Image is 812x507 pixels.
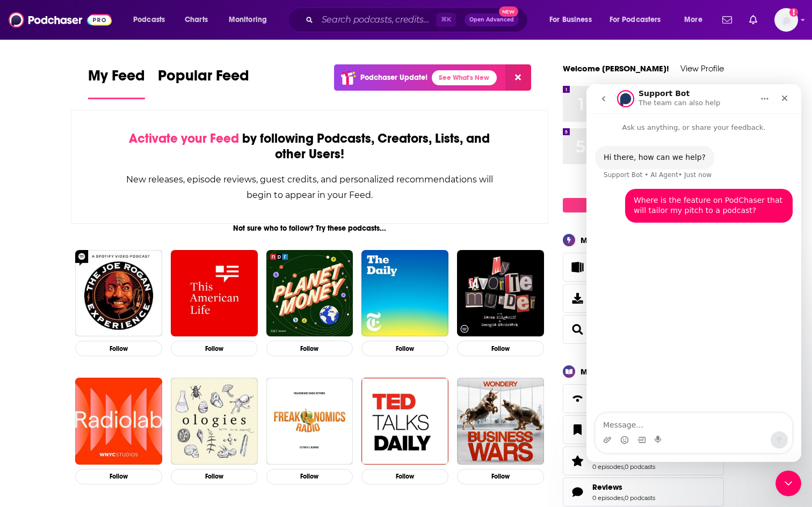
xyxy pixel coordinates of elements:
[171,341,258,356] button: Follow
[625,463,655,471] a: 0 podcasts
[75,469,162,484] button: Follow
[745,11,762,29] a: Show notifications dropdown
[789,8,798,17] svg: Add a profile image
[563,384,724,413] span: Follows
[171,378,258,465] img: Ologies with Alie Ward
[563,253,724,282] span: Lists
[774,8,798,32] button: Show profile menu
[457,378,544,465] a: Business Wars
[88,67,145,99] a: My Feed
[581,235,607,245] div: My Pro
[563,415,724,444] span: Bookmarks
[567,260,588,275] a: Lists
[603,11,677,28] button: open menu
[221,11,281,28] button: open menu
[563,284,724,313] a: Exports
[775,471,801,496] iframe: Intercom live chat
[624,463,625,471] span: ,
[469,17,514,23] span: Open Advanced
[266,378,353,465] img: Freakonomics Radio
[9,10,112,30] img: Podchaser - Follow, Share and Rate Podcasts
[361,378,448,465] img: TED Talks Daily
[592,463,624,471] a: 0 episodes
[567,422,588,437] a: Bookmarks
[563,477,724,506] span: Reviews
[542,11,605,28] button: open menu
[229,12,267,27] span: Monitoring
[457,250,544,337] img: My Favorite Murder with Karen Kilgariff and Georgia Hardstark
[567,322,588,337] a: Searches
[549,12,592,27] span: For Business
[361,469,448,484] button: Follow
[774,8,798,32] span: Logged in as ckennedymercer
[677,11,716,28] button: open menu
[774,8,798,32] img: User Profile
[266,250,353,337] img: Planet Money
[457,469,544,484] button: Follow
[361,250,448,337] a: The Daily
[718,11,736,29] a: Show notifications dropdown
[567,391,588,406] a: Follows
[317,11,436,28] input: Search podcasts, credits, & more...
[563,315,724,344] span: Searches
[266,341,353,356] button: Follow
[133,12,165,27] span: Podcasts
[298,8,538,32] div: Search podcasts, credits, & more...
[465,13,519,26] button: Open AdvancedNew
[457,341,544,356] button: Follow
[582,172,648,186] button: Change Top 8
[171,250,258,337] img: This American Life
[592,494,624,502] a: 0 episodes
[625,494,655,502] a: 0 podcasts
[581,366,623,377] div: My Activity
[684,12,702,27] span: More
[125,172,494,203] div: New releases, episode reviews, guest credits, and personalized recommendations will begin to appe...
[592,482,655,492] a: Reviews
[171,469,258,484] button: Follow
[75,341,162,356] button: Follow
[266,469,353,484] button: Follow
[125,131,494,162] div: by following Podcasts, Creators, Lists, and other Users!
[563,446,724,475] span: Ratings
[75,378,162,465] img: Radiolab
[567,484,588,499] a: Reviews
[563,63,669,74] a: Welcome [PERSON_NAME]!
[436,13,456,27] span: ⌘ K
[563,198,724,212] a: Create My Top 8
[610,12,661,27] span: For Podcasters
[432,70,497,85] a: See What's New
[75,250,162,337] img: The Joe Rogan Experience
[88,67,145,91] span: My Feed
[586,84,801,462] iframe: Intercom live chat
[71,224,548,233] div: Not sure who to follow? Try these podcasts...
[360,73,427,82] p: Podchaser Update!
[158,67,249,99] a: Popular Feed
[126,11,179,28] button: open menu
